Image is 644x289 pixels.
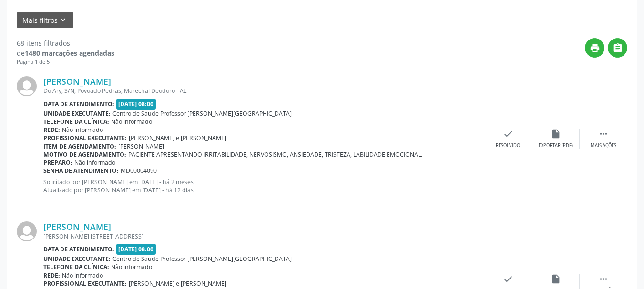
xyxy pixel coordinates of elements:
[121,167,157,175] span: MD00004090
[112,255,292,263] span: Centro de Saude Professor [PERSON_NAME][GEOGRAPHIC_DATA]
[112,110,292,118] span: Centro de Saude Professor [PERSON_NAME][GEOGRAPHIC_DATA]
[17,38,114,48] div: 68 itens filtrados
[118,142,164,150] span: [PERSON_NAME]
[74,159,115,167] span: Não informado
[128,150,422,159] span: PACIENTE APRESENTANDO IRRITABILIDADE, NERVOSISMO, ANSIEDADE, TRISTEZA, LABILIDADE EMOCIONAL.
[116,99,156,110] span: [DATE] 08:00
[43,76,111,87] a: [PERSON_NAME]
[608,38,627,58] button: 
[43,245,114,253] b: Data de atendimento:
[43,110,111,118] b: Unidade executante:
[111,118,152,126] span: Não informado
[613,43,623,53] i: 
[43,100,114,108] b: Data de atendimento:
[111,263,152,271] span: Não informado
[43,159,72,167] b: Preparo:
[43,142,116,150] b: Item de agendamento:
[62,271,103,279] span: Não informado
[17,48,114,58] div: de
[43,271,60,279] b: Rede:
[43,232,484,240] div: [PERSON_NAME] [STREET_ADDRESS]
[43,87,484,95] div: Do Ary, S/N, Povoado Pedras, Marechal Deodoro - AL
[17,12,73,29] button: Mais filtroskeyboard_arrow_down
[585,38,604,58] button: print
[43,167,119,175] b: Senha de atendimento:
[129,279,226,288] span: [PERSON_NAME] e [PERSON_NAME]
[58,15,68,25] i: keyboard_arrow_down
[43,126,60,134] b: Rede:
[503,274,513,284] i: check
[43,255,111,263] b: Unidade executante:
[43,134,127,142] b: Profissional executante:
[43,221,111,232] a: [PERSON_NAME]
[539,142,573,149] div: Exportar (PDF)
[43,279,127,288] b: Profissional executante:
[62,126,103,134] span: Não informado
[598,274,609,284] i: 
[17,76,37,96] img: img
[129,134,226,142] span: [PERSON_NAME] e [PERSON_NAME]
[551,274,561,284] i: insert_drive_file
[17,221,37,241] img: img
[590,43,600,53] i: print
[591,142,616,149] div: Mais ações
[116,244,156,255] span: [DATE] 08:00
[598,129,609,139] i: 
[25,49,114,58] strong: 1480 marcações agendadas
[43,263,109,271] b: Telefone da clínica:
[551,129,561,139] i: insert_drive_file
[43,150,126,159] b: Motivo de agendamento:
[17,58,114,66] div: Página 1 de 5
[503,129,513,139] i: check
[43,178,484,194] p: Solicitado por [PERSON_NAME] em [DATE] - há 2 meses Atualizado por [PERSON_NAME] em [DATE] - há 1...
[496,142,520,149] div: Resolvido
[43,118,109,126] b: Telefone da clínica:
